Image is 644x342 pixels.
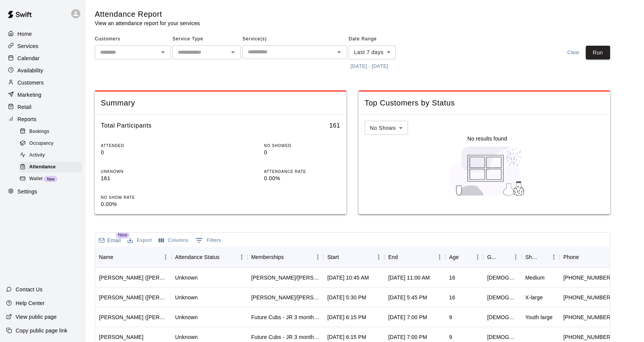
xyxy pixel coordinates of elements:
a: Home [6,28,80,40]
p: Customers [18,79,44,86]
span: New [44,177,57,181]
button: Menu [236,251,247,263]
div: Sep 15, 2025, 7:00 PM [388,313,427,321]
a: Customers [6,77,80,88]
span: Summary [101,98,340,108]
div: X-large [525,294,543,301]
button: Sort [113,252,124,262]
button: Select columns [157,235,190,246]
button: Menu [548,251,560,263]
div: Start [324,246,384,268]
p: 161 [101,174,177,182]
div: 9 [449,313,452,321]
div: Phone [560,246,617,268]
div: Retail [6,101,80,113]
button: Sort [339,252,349,262]
h6: 161 [329,121,340,131]
img: Nothing to see here [445,142,530,200]
div: Attendance Status [171,246,247,268]
span: Customers [95,33,171,45]
div: Last 7 days [349,45,396,59]
div: Bookings [18,126,83,137]
div: Shirt Size [525,246,537,268]
div: Age [449,246,459,268]
button: Menu [510,251,521,263]
h5: Attendance Report [95,9,200,19]
div: Services [6,40,80,52]
p: Services [18,42,38,50]
button: Email [97,235,123,246]
div: John Cadier (John Cadier) [99,294,167,301]
p: NO SHOWED [264,143,340,149]
a: Reports [6,113,80,125]
div: Youth large [525,313,553,321]
div: Tom/Mike - 3 Month Membership - 2x per week [251,294,320,301]
p: Settings [18,188,37,195]
button: Sort [579,252,590,262]
button: Sort [398,252,408,262]
button: Show filters [193,234,223,246]
div: Future Cubs - JR 3 month Membership , Future Cubs - Intermediate - 3 month member [251,333,320,341]
a: Marketing [6,89,80,101]
span: Service(s) [242,33,347,45]
div: Attendance [18,162,83,173]
a: Bookings [18,126,86,137]
div: Name [95,246,171,268]
button: Clear [561,46,586,60]
p: Email [107,237,121,244]
p: Home [18,30,32,38]
a: Availability [6,65,80,76]
div: Unknown [175,294,198,301]
div: Unknown [175,333,198,341]
span: Bookings [29,128,49,136]
button: Open [158,47,168,58]
div: Future Cubs - JR 3 month Membership , Future Cubs - Intermediate - 3 month member [251,313,320,321]
div: Max Koller (Keith Koller) [99,274,167,281]
div: Phone [563,246,579,268]
p: Help Center [16,299,45,307]
div: Gender [483,246,521,268]
div: 16 [449,294,455,301]
button: Menu [312,251,324,263]
button: Menu [605,251,617,263]
div: Male [487,333,518,341]
div: Sep 13, 2025, 10:45 AM [327,274,369,281]
div: Sebastiano Abbattista [99,333,143,341]
div: Sep 15, 2025, 5:30 PM [327,294,366,301]
div: Unknown [175,274,198,281]
div: Occupancy [18,138,83,149]
div: +12017559898 [563,294,612,301]
div: Sep 15, 2025, 6:15 PM [327,313,366,321]
p: View public page [16,313,57,321]
p: Contact Us [16,286,43,293]
button: Sort [220,252,230,262]
div: Memberships [247,246,324,268]
span: Service Type [172,33,241,45]
div: Sep 13, 2025, 11:00 AM [388,274,430,281]
span: Top Customers by Status [365,98,604,108]
div: 9 [449,333,452,341]
button: Menu [160,251,171,263]
div: Medium [525,274,545,281]
div: +19733033351 [563,333,612,341]
div: Male [487,313,518,321]
p: UNKNOWN [101,169,177,174]
div: Settings [6,186,80,197]
button: Sort [499,252,510,262]
p: ATTENDED [101,143,177,149]
a: Attendance [18,161,86,173]
p: Copy public page link [16,327,67,334]
div: Activity [18,150,83,161]
button: Menu [434,251,445,263]
a: Calendar [6,53,80,64]
p: 0.00% [101,200,177,208]
div: Start [327,246,339,268]
p: No results found [467,135,507,142]
span: Activity [29,152,45,159]
a: Activity [18,150,86,161]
